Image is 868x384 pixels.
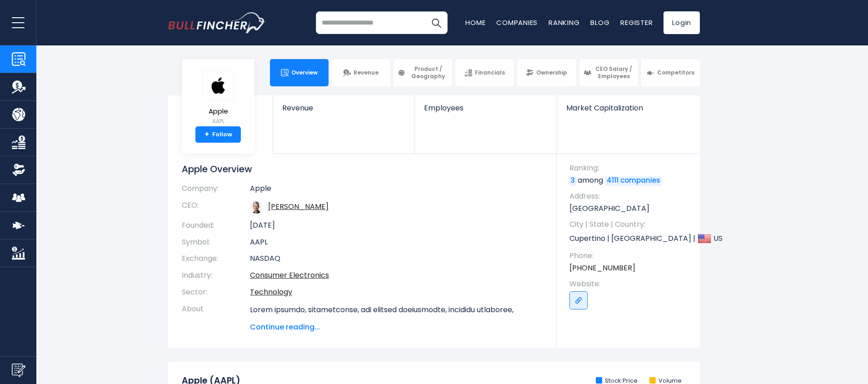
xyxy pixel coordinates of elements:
[250,250,543,267] td: NASDAQ
[594,65,634,80] span: CEO Salary / Employees
[569,219,691,229] span: City | State | Country:
[517,59,576,86] a: Ownership
[250,201,263,214] img: tim-cook.jpg
[250,287,292,297] a: Technology
[424,104,547,112] span: Employees
[182,234,250,251] th: Symbol:
[270,59,329,86] a: Overview
[415,95,556,128] a: Employees
[408,65,448,80] span: Product / Geography
[268,201,329,212] a: ceo
[332,59,390,86] a: Revenue
[549,18,579,27] a: Ranking
[182,217,250,234] th: Founded:
[182,184,250,197] th: Company:
[425,11,448,34] button: Search
[182,267,250,284] th: Industry:
[250,322,543,333] span: Continue reading...
[195,126,241,143] a: +Follow
[273,95,414,128] a: Revenue
[250,234,543,251] td: AAPL
[250,270,329,280] a: Consumer Electronics
[569,191,691,201] span: Address:
[182,163,543,175] h1: Apple Overview
[465,18,485,27] a: Home
[182,197,250,217] th: CEO:
[557,95,699,128] a: Market Capitalization
[536,69,567,76] span: Ownership
[182,250,250,267] th: Exchange:
[569,263,635,273] a: [PHONE_NUMBER]
[566,104,690,112] span: Market Capitalization
[569,279,691,289] span: Website:
[579,59,638,86] a: CEO Salary / Employees
[455,59,514,86] a: Financials
[569,291,588,309] a: Go to link
[569,175,691,185] p: among
[569,232,691,245] p: Cupertino | [GEOGRAPHIC_DATA] | US
[182,284,250,301] th: Sector:
[205,130,209,139] strong: +
[620,18,653,27] a: Register
[168,12,266,33] a: Go to homepage
[641,59,700,86] a: Competitors
[354,69,379,76] span: Revenue
[663,11,700,34] a: Login
[569,251,691,261] span: Phone:
[475,69,505,76] span: Financials
[394,59,452,86] a: Product / Geography
[168,12,266,33] img: bullfincher logo
[590,18,609,27] a: Blog
[282,104,405,112] span: Revenue
[569,163,691,173] span: Ranking:
[182,301,250,333] th: About
[569,204,691,214] p: [GEOGRAPHIC_DATA]
[250,217,543,234] td: [DATE]
[569,176,576,185] a: 3
[202,108,234,115] span: Apple
[496,18,538,27] a: Companies
[12,163,25,177] img: Ownership
[657,69,694,76] span: Competitors
[291,69,318,76] span: Overview
[250,184,543,197] td: Apple
[202,117,234,125] small: AAPL
[202,70,234,127] a: Apple AAPL
[605,176,662,185] a: 4111 companies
